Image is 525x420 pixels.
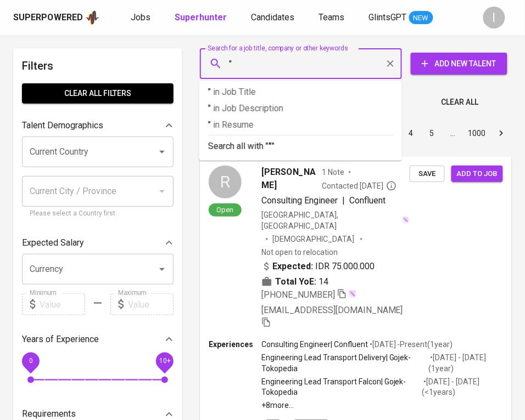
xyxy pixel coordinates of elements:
[22,119,103,132] p: Talent Demographics
[209,339,261,350] p: Experiences
[131,12,150,22] span: Jobs
[465,124,489,142] button: Go to page 1000
[261,209,410,231] div: [GEOGRAPHIC_DATA], [GEOGRAPHIC_DATA]
[22,236,84,249] p: Expected Salary
[403,124,420,142] button: Go to page 4
[209,166,242,198] div: R
[317,124,512,142] nav: pagination navigation
[85,9,100,26] img: app logo
[261,339,368,350] p: Consulting Engineer | Confluent
[272,260,313,273] b: Expected:
[154,262,170,277] button: Open
[322,167,344,178] span: 1 Note
[368,11,433,25] a: GlintsGPT NEW
[415,168,439,180] span: Save
[422,376,503,398] p: • [DATE] - [DATE] ( <1 years )
[319,275,328,288] span: 14
[349,195,386,206] span: Confluent
[269,141,272,151] b: "
[13,12,83,24] div: Superpowered
[261,195,338,206] span: Consulting Engineer
[261,352,428,374] p: Engineering Lead Transport Delivery | Gojek-Tokopedia
[213,205,238,214] span: Open
[428,352,503,374] p: • [DATE] - [DATE] ( 1 year )
[261,247,338,258] p: Not open to relocation
[22,57,174,75] h6: Filters
[322,180,397,191] span: Contacted [DATE]
[22,333,99,346] p: Years of Experience
[213,103,283,113] span: in Job Description
[213,87,256,97] span: in Job Title
[261,400,503,411] p: +8 more ...
[175,12,227,22] b: Superhunter
[213,120,254,130] span: in Resume
[251,11,297,25] a: Candidates
[493,124,510,142] button: Go to next page
[131,11,153,25] a: Jobs
[208,86,393,99] p: "
[348,290,357,298] img: magic_wand.svg
[261,260,375,273] div: IDR 75.000.000
[319,12,344,22] span: Teams
[368,12,407,22] span: GlintsGPT
[208,102,393,115] p: "
[31,87,165,100] span: Clear All filters
[451,166,503,183] button: Add to job
[154,144,170,160] button: Open
[128,293,174,315] input: Value
[159,357,170,365] span: 10+
[261,166,317,192] span: [PERSON_NAME]
[275,275,316,288] b: Total YoE:
[411,53,507,75] button: Add New Talent
[409,13,433,24] span: NEW
[386,180,397,191] svg: By Batam recruiter
[22,232,174,254] div: Expected Salary
[319,11,347,25] a: Teams
[13,9,100,26] a: Superpoweredapp logo
[261,305,403,315] span: [EMAIL_ADDRESS][DOMAIN_NAME]
[251,12,294,22] span: Candidates
[410,166,445,183] button: Save
[22,328,174,350] div: Years of Experience
[383,56,398,71] button: Clear
[444,128,462,139] div: …
[22,115,174,137] div: Talent Demographics
[22,83,174,104] button: Clear All filters
[420,57,499,71] span: Add New Talent
[423,124,441,142] button: Go to page 5
[29,357,32,365] span: 0
[261,376,422,398] p: Engineering Lead Transport Falcon | Gojek-Tokopedia
[40,293,85,315] input: Value
[368,339,453,350] p: • [DATE] - Present ( 1 year )
[457,168,498,180] span: Add to job
[272,234,356,245] span: [DEMOGRAPHIC_DATA]
[208,118,393,132] p: "
[437,92,483,112] button: Clear All
[208,140,393,153] p: Search all with " "
[261,290,335,300] span: [PHONE_NUMBER]
[175,11,229,25] a: Superhunter
[483,7,505,29] div: I
[402,216,410,224] img: magic_wand.svg
[30,208,166,219] p: Please select a Country first
[442,95,479,109] span: Clear All
[342,194,345,207] span: |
